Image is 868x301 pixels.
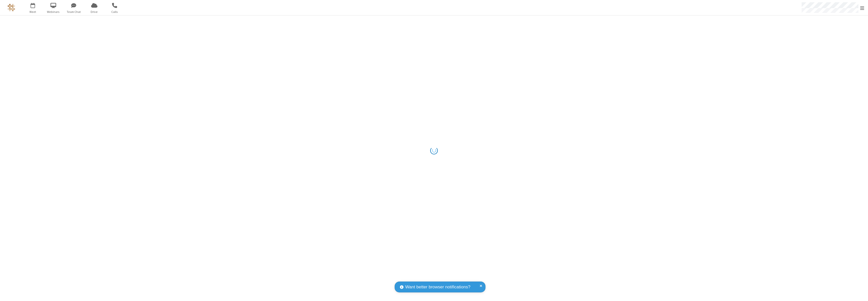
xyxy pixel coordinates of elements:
[405,284,470,290] span: Want better browser notifications?
[85,10,104,14] span: Drive
[23,10,42,14] span: Meet
[855,288,864,297] iframe: Chat
[8,4,15,11] img: QA Selenium DO NOT DELETE OR CHANGE
[44,10,63,14] span: Webinars
[64,10,83,14] span: Team Chat
[105,10,124,14] span: Calls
